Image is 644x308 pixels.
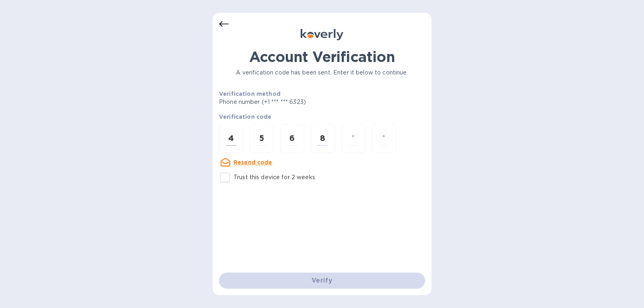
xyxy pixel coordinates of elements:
[219,91,281,97] b: Verification method
[219,68,425,77] p: A verification code has been sent. Enter it below to continue.
[233,159,272,165] u: Resend code
[219,48,425,65] h1: Account Verification
[233,173,315,182] p: Trust this device for 2 weeks
[219,98,367,106] p: Phone number (+1 *** *** 6323)
[219,113,425,121] p: Verification code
